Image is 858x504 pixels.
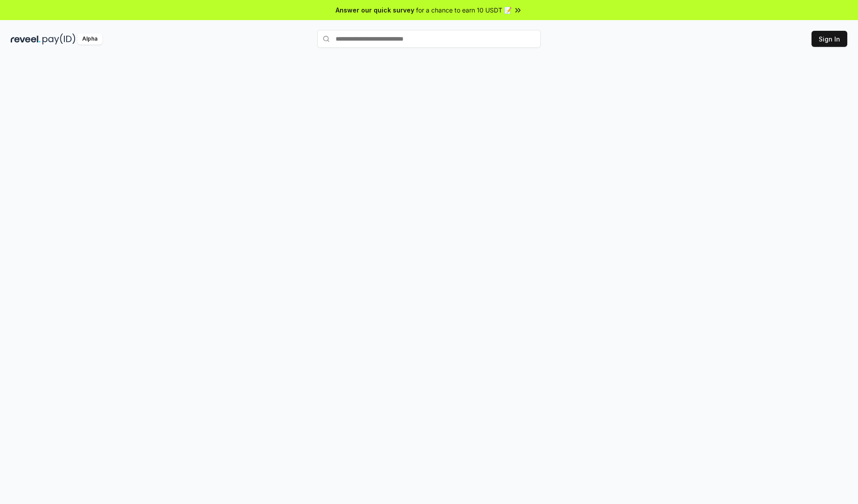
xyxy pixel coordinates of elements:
div: Alpha [77,33,102,45]
span: Answer our quick survey [336,5,414,15]
img: pay_id [42,33,76,45]
img: reveel_dark [11,33,41,45]
button: Sign In [812,31,847,47]
span: for a chance to earn 10 USDT 📝 [416,5,512,15]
